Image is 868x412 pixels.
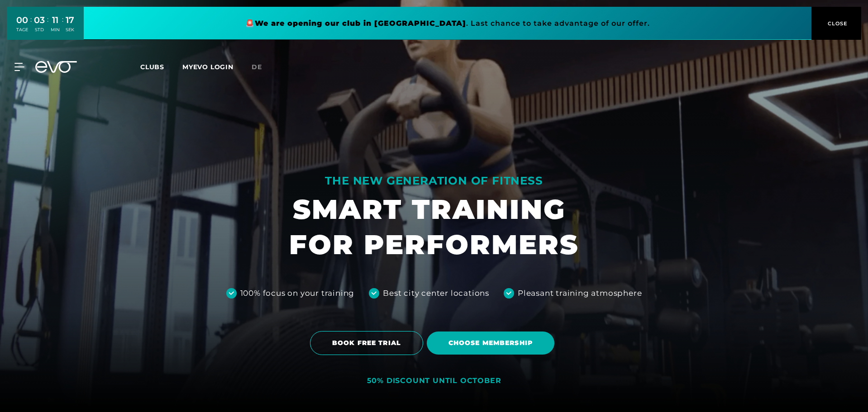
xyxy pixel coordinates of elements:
span: CLOSE [825,19,848,28]
span: de [252,63,262,71]
h1: SMART TRAINING FOR PERFORMERS [289,192,579,262]
div: 17 [66,14,74,27]
div: 100% focus on your training [240,288,355,299]
a: Clubs [140,62,182,71]
div: STD [34,27,45,33]
div: 00 [16,14,28,27]
span: BOOK FREE TRIAL [332,338,401,348]
div: THE NEW GENERATION OF FITNESS [289,174,579,188]
span: Clubs [140,63,164,71]
button: CLOSE [811,7,861,40]
div: MIN [51,27,60,33]
div: : [30,14,32,38]
a: BOOK FREE TRIAL [310,324,427,362]
a: Choose membership [427,325,558,361]
div: : [47,14,48,38]
a: de [252,62,273,72]
div: Best city center locations [383,288,489,299]
span: Choose membership [448,338,533,348]
div: TAGE [16,27,28,33]
div: 50% DISCOUNT UNTIL OCTOBER [367,376,501,386]
div: : [62,14,63,38]
a: MYEVO LOGIN [182,63,234,71]
div: 03 [34,14,45,27]
div: 11 [51,14,60,27]
div: SEK [66,27,74,33]
div: Pleasant training atmosphere [518,288,642,299]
